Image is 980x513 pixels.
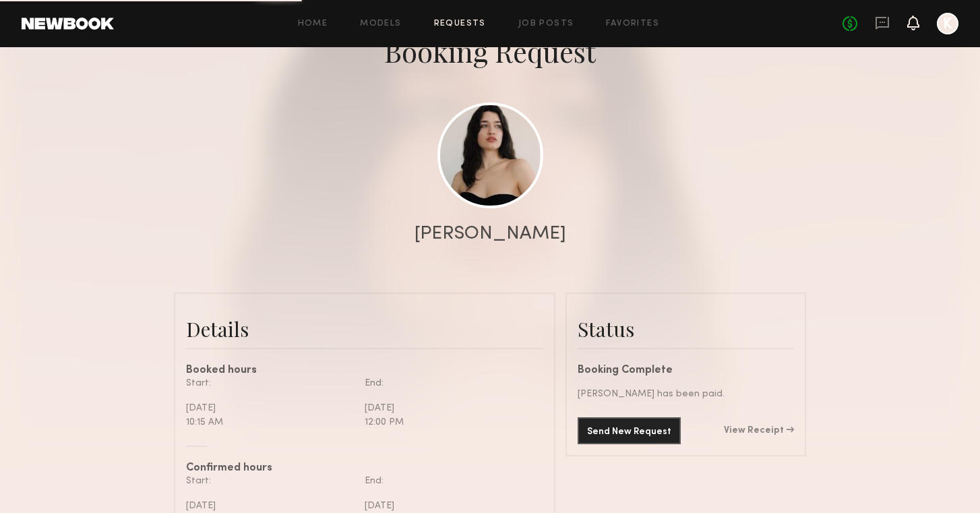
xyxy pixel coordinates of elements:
div: 10:15 AM [186,415,355,429]
div: Start: [186,376,355,390]
div: [DATE] [186,499,355,513]
div: [DATE] [186,401,355,415]
div: [DATE] [365,401,533,415]
div: Start: [186,474,355,488]
a: Favorites [606,20,659,28]
div: [PERSON_NAME] has been paid. [578,387,794,401]
a: K [937,13,958,34]
a: Models [360,20,401,28]
button: Send New Request [578,417,681,444]
div: End: [365,376,533,390]
div: 12:00 PM [365,415,533,429]
div: Details [186,315,543,342]
div: Confirmed hours [186,463,543,474]
div: Booking Request [384,32,596,70]
div: End: [365,474,533,488]
a: Home [298,20,328,28]
div: [DATE] [365,499,533,513]
div: [PERSON_NAME] [415,224,566,243]
a: Requests [434,20,486,28]
div: Booked hours [186,365,543,376]
a: View Receipt [724,426,794,435]
a: Job Posts [518,20,574,28]
div: Booking Complete [578,365,794,376]
div: Status [578,315,794,342]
